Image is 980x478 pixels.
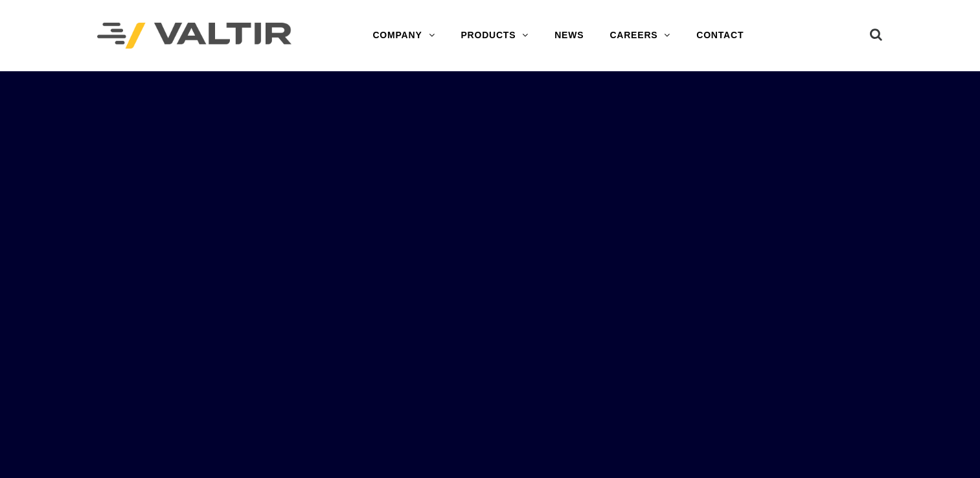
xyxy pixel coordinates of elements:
a: PRODUCTS [448,23,541,49]
a: CAREERS [597,23,683,49]
img: Valtir [97,23,291,49]
a: NEWS [541,23,597,49]
a: CONTACT [683,23,757,49]
a: COMPANY [359,23,448,49]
